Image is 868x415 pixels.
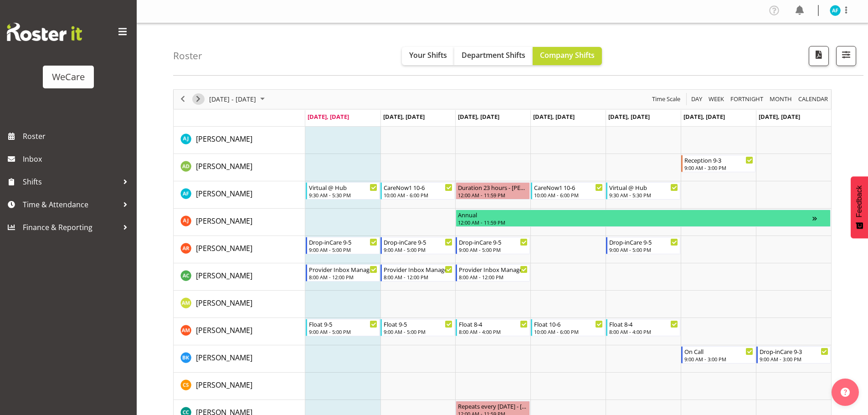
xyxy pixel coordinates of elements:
div: Alex Ferguson"s event - Virtual @ Hub Begin From Monday, August 11, 2025 at 9:30:00 AM GMT+12:00 ... [306,182,380,200]
div: CareNow1 10-6 [384,183,452,192]
button: Timeline Month [768,93,794,105]
span: Finance & Reporting [23,220,118,234]
div: 8:00 AM - 12:00 PM [459,273,528,281]
div: 8:00 AM - 12:00 PM [384,273,452,281]
button: August 2025 [208,93,269,105]
div: Ashley Mendoza"s event - Float 10-6 Begin From Thursday, August 14, 2025 at 10:00:00 AM GMT+12:00... [531,319,605,336]
div: Andrea Ramirez"s event - Drop-inCare 9-5 Begin From Monday, August 11, 2025 at 9:00:00 AM GMT+12:... [306,237,380,254]
span: Department Shifts [462,50,525,60]
div: 9:00 AM - 5:00 PM [384,246,452,253]
div: 9:00 AM - 3:00 PM [684,355,753,363]
img: help-xxl-2.png [841,388,850,397]
span: Inbox [23,152,132,166]
span: [DATE] - [DATE] [208,93,257,105]
div: Alex Ferguson"s event - CareNow1 10-6 Begin From Thursday, August 14, 2025 at 10:00:00 AM GMT+12:... [531,182,605,200]
div: Drop-inCare 9-5 [459,237,528,246]
div: Drop-inCare 9-5 [309,237,378,246]
a: [PERSON_NAME] [196,161,252,172]
button: Department Shifts [454,47,533,65]
img: alex-ferguson10997.jpg [830,5,841,16]
span: Time Scale [651,93,681,105]
button: Month [797,93,830,105]
div: Alex Ferguson"s event - Duration 23 hours - Alex Ferguson Begin From Wednesday, August 13, 2025 a... [456,182,530,200]
a: [PERSON_NAME] [196,325,252,336]
td: Ashley Mendoza resource [174,318,305,345]
div: Virtual @ Hub [309,183,378,192]
span: [DATE], [DATE] [533,113,575,121]
h4: Roster [173,51,202,61]
div: Alex Ferguson"s event - Virtual @ Hub Begin From Friday, August 15, 2025 at 9:30:00 AM GMT+12:00 ... [606,182,680,200]
a: [PERSON_NAME] [196,270,252,281]
div: 9:00 AM - 3:00 PM [760,355,828,363]
div: Ashley Mendoza"s event - Float 9-5 Begin From Monday, August 11, 2025 at 9:00:00 AM GMT+12:00 End... [306,319,380,336]
div: previous period [175,90,190,109]
div: Drop-inCare 9-3 [760,347,828,356]
span: Feedback [855,185,863,217]
td: Amy Johannsen resource [174,209,305,236]
td: AJ Jones resource [174,127,305,154]
div: 10:00 AM - 6:00 PM [534,328,603,335]
div: Provider Inbox Management [459,265,528,274]
div: Brian Ko"s event - On Call Begin From Saturday, August 16, 2025 at 9:00:00 AM GMT+12:00 Ends At S... [681,346,755,364]
a: [PERSON_NAME] [196,133,252,144]
button: Filter Shifts [836,46,856,66]
a: [PERSON_NAME] [196,243,252,254]
span: Week [708,93,725,105]
div: Andrew Casburn"s event - Provider Inbox Management Begin From Monday, August 11, 2025 at 8:00:00 ... [306,264,380,282]
div: August 11 - 17, 2025 [206,90,270,109]
span: [DATE], [DATE] [383,113,425,121]
div: Aleea Devenport"s event - Reception 9-3 Begin From Saturday, August 16, 2025 at 9:00:00 AM GMT+12... [681,155,755,172]
div: Annual [458,210,812,219]
td: Antonia Mao resource [174,291,305,318]
div: Amy Johannsen"s event - Annual Begin From Wednesday, August 13, 2025 at 12:00:00 AM GMT+12:00 End... [456,210,831,227]
td: Aleea Devenport resource [174,154,305,181]
div: 9:00 AM - 5:00 PM [384,328,452,335]
button: Previous [177,93,189,105]
span: [DATE], [DATE] [683,113,725,121]
div: Alex Ferguson"s event - CareNow1 10-6 Begin From Tuesday, August 12, 2025 at 10:00:00 AM GMT+12:0... [380,182,455,200]
div: Andrew Casburn"s event - Provider Inbox Management Begin From Wednesday, August 13, 2025 at 8:00:... [456,264,530,282]
button: Feedback - Show survey [851,176,868,238]
span: [DATE], [DATE] [308,113,349,121]
div: 10:00 AM - 6:00 PM [534,191,603,199]
div: Andrea Ramirez"s event - Drop-inCare 9-5 Begin From Tuesday, August 12, 2025 at 9:00:00 AM GMT+12... [380,237,455,254]
div: Reception 9-3 [684,155,753,164]
div: Drop-inCare 9-5 [384,237,452,246]
img: Rosterit website logo [7,23,82,41]
span: Fortnight [729,93,764,105]
a: [PERSON_NAME] [196,215,252,226]
a: [PERSON_NAME] [196,297,252,308]
div: Float 9-5 [384,319,452,328]
div: Andrew Casburn"s event - Provider Inbox Management Begin From Tuesday, August 12, 2025 at 8:00:00... [380,264,455,282]
span: Time & Attendance [23,198,118,211]
div: 12:00 AM - 11:59 PM [458,219,812,226]
div: 9:00 AM - 5:00 PM [309,328,378,335]
div: Provider Inbox Management [384,265,452,274]
a: [PERSON_NAME] [196,188,252,199]
div: WeCare [52,70,85,84]
span: [PERSON_NAME] [196,380,252,390]
div: 9:30 AM - 5:30 PM [309,191,378,199]
div: Float 9-5 [309,319,378,328]
div: Andrea Ramirez"s event - Drop-inCare 9-5 Begin From Friday, August 15, 2025 at 9:00:00 AM GMT+12:... [606,237,680,254]
button: Fortnight [729,93,765,105]
button: Company Shifts [533,47,602,65]
div: next period [190,90,206,109]
span: [PERSON_NAME] [196,353,252,363]
div: 8:00 AM - 4:00 PM [459,328,528,335]
span: Company Shifts [540,50,595,60]
div: Ashley Mendoza"s event - Float 9-5 Begin From Tuesday, August 12, 2025 at 9:00:00 AM GMT+12:00 En... [380,319,455,336]
span: [DATE], [DATE] [458,113,499,121]
td: Brian Ko resource [174,345,305,373]
div: Brian Ko"s event - Drop-inCare 9-3 Begin From Sunday, August 17, 2025 at 9:00:00 AM GMT+12:00 End... [756,346,831,364]
button: Time Scale [651,93,682,105]
span: [DATE], [DATE] [608,113,650,121]
div: Ashley Mendoza"s event - Float 8-4 Begin From Friday, August 15, 2025 at 8:00:00 AM GMT+12:00 End... [606,319,680,336]
div: Ashley Mendoza"s event - Float 8-4 Begin From Wednesday, August 13, 2025 at 8:00:00 AM GMT+12:00 ... [456,319,530,336]
div: 9:30 AM - 5:30 PM [609,191,678,199]
span: Your Shifts [409,50,447,60]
